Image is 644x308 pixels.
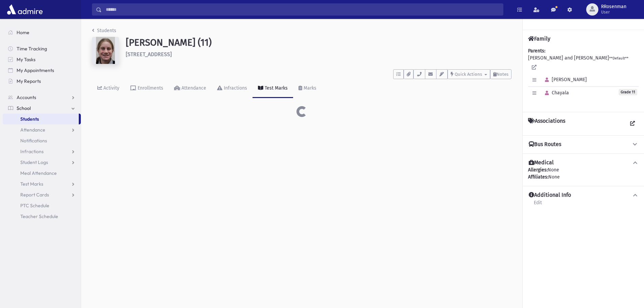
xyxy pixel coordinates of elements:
[20,192,49,198] span: Report Cards
[20,138,47,144] span: Notifications
[3,54,81,65] a: My Tasks
[490,69,511,79] button: Notes
[528,174,548,180] b: Affiliates:
[3,124,81,135] a: Attendance
[601,4,626,9] span: RRosenman
[3,92,81,103] a: Accounts
[102,3,503,16] input: Search
[529,192,571,199] h4: Additional Info
[3,168,81,179] a: Meal Attendance
[601,9,626,15] span: User
[3,179,81,189] a: Test Marks
[542,77,587,82] span: [PERSON_NAME]
[3,76,81,87] a: My Reports
[17,46,47,52] span: Time Tracking
[126,51,511,57] h6: [STREET_ADDRESS]
[3,146,81,157] a: Infractions
[263,85,288,91] div: Test Marks
[528,35,550,42] h4: Family
[102,85,119,91] div: Activity
[528,118,565,130] h4: Associations
[3,103,81,114] a: School
[222,85,247,91] div: Infractions
[3,189,81,200] a: Report Cards
[302,85,316,91] div: Marks
[20,127,45,133] span: Attendance
[3,43,81,54] a: Time Tracking
[528,48,545,54] b: Parents:
[5,3,44,16] img: AdmirePro
[92,28,116,33] a: Students
[3,114,79,124] a: Students
[125,79,169,98] a: Enrollments
[448,69,490,79] button: Quick Actions
[253,79,293,98] a: Test Marks
[20,159,48,165] span: Student Logs
[528,173,639,181] div: None
[126,37,511,48] h1: [PERSON_NAME] (11)
[180,85,206,91] div: Attendance
[293,79,322,98] a: Marks
[17,29,29,35] span: Home
[497,72,508,77] span: Notes
[455,72,482,77] span: Quick Actions
[3,200,81,211] a: PTC Schedule
[20,213,58,219] span: Teacher Schedule
[528,47,639,106] div: [PERSON_NAME] and [PERSON_NAME]
[20,148,44,155] span: Infractions
[136,85,163,91] div: Enrollments
[17,67,54,73] span: My Appointments
[17,105,31,111] span: School
[626,118,639,130] a: View all Associations
[3,157,81,168] a: Student Logs
[17,56,35,63] span: My Tasks
[3,211,81,222] a: Teacher Schedule
[528,141,639,148] button: Bus Routes
[20,170,57,176] span: Meal Attendance
[92,27,116,37] nav: breadcrumb
[619,89,637,95] span: Grade 11
[3,27,81,38] a: Home
[212,79,253,98] a: Infractions
[20,116,39,122] span: Students
[20,203,49,209] span: PTC Schedule
[533,199,542,211] a: Edit
[529,141,561,148] h4: Bus Routes
[17,94,36,100] span: Accounts
[3,135,81,146] a: Notifications
[169,79,212,98] a: Attendance
[529,159,554,166] h4: Medical
[528,166,639,181] div: None
[528,159,639,166] button: Medical
[542,90,569,96] span: Chayala
[20,181,43,187] span: Test Marks
[528,192,639,199] button: Additional Info
[528,167,548,173] b: Allergies:
[3,65,81,76] a: My Appointments
[92,79,125,98] a: Activity
[17,78,41,84] span: My Reports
